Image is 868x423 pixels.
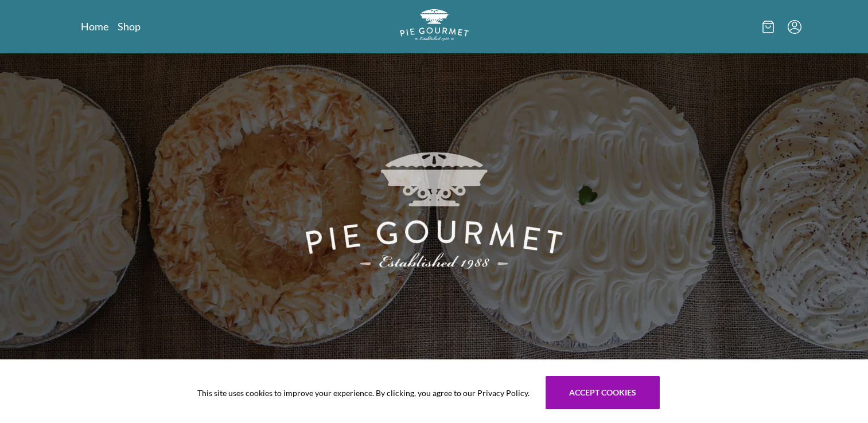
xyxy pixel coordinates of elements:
span: This site uses cookies to improve your experience. By clicking, you agree to our Privacy Policy. [197,387,530,399]
button: Menu [788,20,801,34]
a: Shop [118,19,141,33]
button: Accept cookies [546,376,660,409]
a: Home [81,19,108,33]
a: Logo [400,9,469,44]
img: logo [400,9,469,41]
